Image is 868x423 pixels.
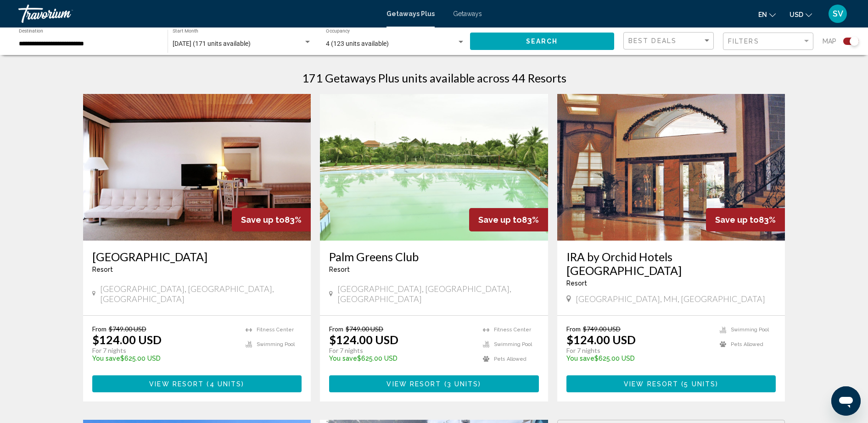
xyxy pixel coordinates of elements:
a: [GEOGRAPHIC_DATA] [92,250,302,264]
button: Search [470,33,615,49]
span: 4 (123 units available) [326,40,389,47]
span: You save [329,355,357,362]
p: $124.00 USD [566,333,636,346]
span: Pets Allowed [494,356,526,362]
span: [GEOGRAPHIC_DATA], [GEOGRAPHIC_DATA], [GEOGRAPHIC_DATA] [337,284,539,304]
span: From [92,325,106,333]
div: 83% [469,208,548,231]
div: 83% [232,208,311,231]
span: Filters [728,38,759,45]
button: View Resort(5 units) [566,375,776,392]
p: $625.00 USD [566,355,711,362]
img: 4889E01X.jpg [557,94,785,241]
p: For 7 nights [566,346,711,355]
span: Search [526,38,558,45]
img: C702I01X.jpg [83,94,311,241]
span: Pets Allowed [731,341,763,347]
span: Save up to [715,215,759,225]
span: [GEOGRAPHIC_DATA], [GEOGRAPHIC_DATA], [GEOGRAPHIC_DATA] [100,284,302,304]
span: Map [823,35,836,48]
span: Save up to [478,215,522,225]
span: ( ) [442,380,482,388]
a: Getaways [453,10,482,17]
button: Filter [723,32,813,51]
a: Palm Greens Club [329,250,539,264]
span: Best Deals [628,37,677,44]
span: $749.00 USD [109,325,146,333]
a: Getaways Plus [386,10,435,17]
span: Swimming Pool [494,341,532,347]
p: $124.00 USD [329,333,398,346]
span: You save [92,355,120,362]
p: $124.00 USD [92,333,162,346]
mat-select: Sort by [628,37,711,45]
button: Change currency [790,8,812,21]
span: Resort [329,266,350,273]
span: USD [790,11,803,18]
img: DC88O01X.jpg [320,94,548,241]
span: $749.00 USD [346,325,383,333]
iframe: Poga, lai palaistu ziņojumapmaiņas logu [831,386,861,416]
span: View Resort [386,380,441,388]
span: Resort [566,280,587,287]
span: Swimming Pool [257,341,295,347]
span: ( ) [678,380,718,388]
button: User Menu [826,4,850,23]
div: 83% [706,208,785,231]
span: Resort [92,266,113,273]
h1: 171 Getaways Plus units available across 44 Resorts [302,71,566,85]
span: 4 units [210,380,242,388]
span: You save [566,355,594,362]
span: Fitness Center [257,327,294,333]
span: View Resort [624,380,678,388]
button: View Resort(3 units) [329,375,539,392]
span: View Resort [149,380,204,388]
span: 3 units [447,380,479,388]
a: Travorium [18,5,377,23]
span: ( ) [204,380,244,388]
span: en [758,11,767,18]
span: $749.00 USD [583,325,621,333]
span: [GEOGRAPHIC_DATA], MH, [GEOGRAPHIC_DATA] [576,294,765,304]
p: For 7 nights [329,346,474,355]
button: Change language [758,8,776,21]
span: From [329,325,343,333]
span: SV [833,9,843,18]
p: $625.00 USD [329,355,474,362]
p: $625.00 USD [92,355,237,362]
span: 5 units [684,380,716,388]
span: From [566,325,581,333]
span: Fitness Center [494,327,531,333]
span: Swimming Pool [731,327,769,333]
span: [DATE] (171 units available) [173,40,251,47]
a: IRA by Orchid Hotels [GEOGRAPHIC_DATA] [566,250,776,277]
span: Save up to [241,215,285,225]
p: For 7 nights [92,346,237,355]
button: View Resort(4 units) [92,375,302,392]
